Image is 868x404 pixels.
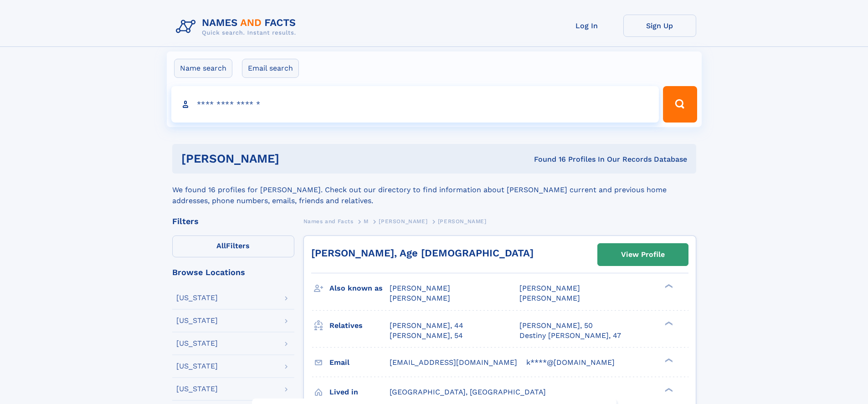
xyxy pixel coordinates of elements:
[364,218,369,225] span: M
[406,154,687,164] div: Found 16 Profiles In Our Records Database
[663,387,673,393] div: ❯
[174,59,232,78] label: Name search
[379,215,427,227] a: [PERSON_NAME]
[663,283,673,289] div: ❯
[303,215,354,227] a: Names and Facts
[390,294,450,302] span: [PERSON_NAME]
[172,15,303,39] img: Logo Names and Facts
[621,244,665,265] div: View Profile
[176,363,218,370] div: [US_STATE]
[181,153,407,164] h1: [PERSON_NAME]
[390,284,450,292] span: [PERSON_NAME]
[329,355,390,370] h3: Email
[171,86,659,123] input: search input
[390,388,546,396] span: [GEOGRAPHIC_DATA], [GEOGRAPHIC_DATA]
[623,15,696,37] a: Sign Up
[663,86,697,123] button: Search Button
[438,218,487,225] span: [PERSON_NAME]
[172,217,294,225] div: Filters
[172,174,696,206] div: We found 16 profiles for [PERSON_NAME]. Check out our directory to find information about [PERSON...
[519,321,593,331] a: [PERSON_NAME], 50
[519,331,621,341] a: Destiny [PERSON_NAME], 47
[390,358,517,367] span: [EMAIL_ADDRESS][DOMAIN_NAME]
[216,241,226,250] span: All
[390,331,463,341] a: [PERSON_NAME], 54
[663,357,673,363] div: ❯
[311,247,534,259] a: [PERSON_NAME], Age [DEMOGRAPHIC_DATA]
[598,244,688,266] a: View Profile
[663,320,673,326] div: ❯
[176,294,218,302] div: [US_STATE]
[364,215,369,227] a: M
[242,59,299,78] label: Email search
[390,321,463,331] a: [PERSON_NAME], 44
[379,218,427,225] span: [PERSON_NAME]
[172,268,294,276] div: Browse Locations
[329,384,390,400] h3: Lived in
[519,284,580,292] span: [PERSON_NAME]
[176,340,218,347] div: [US_STATE]
[329,318,390,333] h3: Relatives
[519,294,580,302] span: [PERSON_NAME]
[176,385,218,393] div: [US_STATE]
[550,15,623,37] a: Log In
[172,235,294,257] label: Filters
[329,281,390,296] h3: Also known as
[176,317,218,324] div: [US_STATE]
